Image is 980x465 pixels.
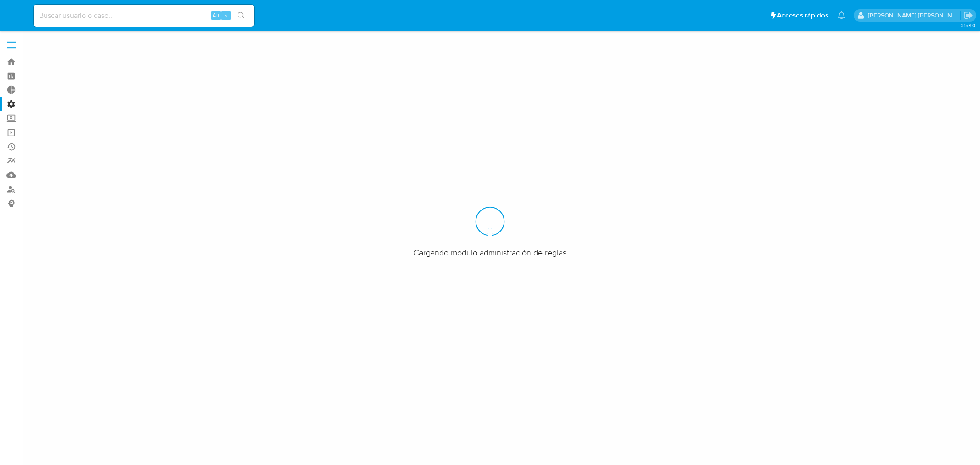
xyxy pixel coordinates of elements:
[414,247,566,258] span: Cargando modulo administración de reglas
[868,11,961,20] p: mercedes.medrano@mercadolibre.com
[777,11,828,20] span: Accesos rápidos
[838,11,845,19] a: Notificaciones
[963,11,973,20] a: Salir
[225,11,227,20] span: s
[212,11,220,20] span: Alt
[232,9,250,22] button: search-icon
[34,10,254,22] input: Buscar usuario o caso...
